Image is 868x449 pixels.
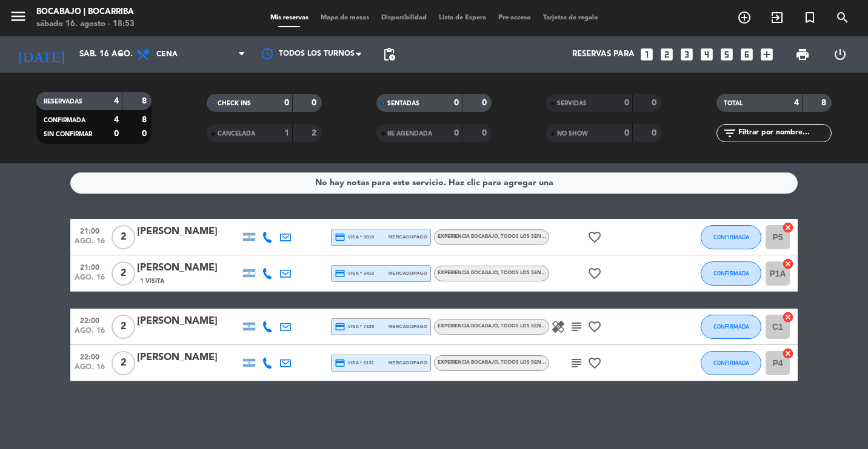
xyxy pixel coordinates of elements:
span: SERVIDAS [557,100,587,107]
strong: 0 [114,129,119,138]
i: credit_card [335,358,346,369]
i: power_settings_new [833,47,847,62]
span: mercadopago [389,359,427,367]
div: No hay notas para este servicio. Haz clic para agregar una [315,176,553,190]
div: LOG OUT [821,36,859,73]
i: cancel [782,347,794,359]
span: 22:00 [75,349,105,363]
i: add_circle_outline [737,10,752,25]
span: Reservas para [572,50,635,59]
i: looks_4 [699,47,715,62]
span: Experiencia Bocabajo, todos los sentidos [438,270,556,275]
span: RE AGENDADA [387,131,432,137]
strong: 0 [482,129,489,137]
i: credit_card [335,268,346,279]
span: 2 [112,225,135,249]
span: visa * 6131 [335,358,374,369]
span: Lista de Espera [433,15,492,21]
span: mercadopago [389,323,427,330]
strong: 4 [114,116,119,124]
strong: 1 [284,129,289,137]
i: search [835,10,850,25]
i: cancel [782,258,794,270]
span: Experiencia Bocabajo, todos los sentidos [438,360,556,365]
span: RESERVADAS [44,99,82,105]
span: Mis reservas [264,15,315,21]
span: 2 [112,261,135,286]
div: [PERSON_NAME] [137,260,240,276]
i: looks_one [639,47,655,62]
span: SENTADAS [387,100,419,107]
span: visa * 7339 [335,321,374,332]
i: favorite_border [587,320,602,334]
span: Experiencia Bocabajo, todos los sentidos [438,234,556,239]
strong: 0 [454,129,459,137]
span: NO SHOW [557,131,588,137]
strong: 0 [312,99,319,107]
span: Disponibilidad [375,15,433,21]
i: favorite_border [587,356,602,370]
span: mercadopago [389,233,427,241]
strong: 0 [624,99,629,107]
button: CONFIRMADA [701,261,761,286]
i: exit_to_app [770,10,784,25]
div: [PERSON_NAME] [137,350,240,365]
i: credit_card [335,232,346,243]
span: TOTAL [724,100,743,107]
span: ago. 16 [75,363,105,377]
span: ago. 16 [75,274,105,287]
i: credit_card [335,321,346,332]
span: 21:00 [75,260,105,274]
strong: 8 [142,97,149,105]
span: 2 [112,351,135,375]
strong: 8 [821,99,829,107]
i: favorite_border [587,266,602,281]
span: print [795,47,810,62]
strong: 0 [624,129,629,137]
strong: 0 [142,129,149,138]
span: Mapa de mesas [315,15,375,21]
span: 21:00 [75,223,105,237]
span: CHECK INS [218,100,251,107]
div: [PERSON_NAME] [137,313,240,329]
strong: 8 [142,116,149,124]
span: CONFIRMADA [713,270,749,277]
strong: 0 [284,99,289,107]
input: Filtrar por nombre... [737,126,831,140]
span: 22:00 [75,313,105,327]
strong: 0 [652,99,659,107]
i: looks_6 [739,47,755,62]
div: BOCABAJO | BOCARRIBA [36,6,135,18]
button: CONFIRMADA [701,315,761,339]
strong: 4 [114,97,119,105]
i: looks_two [659,47,675,62]
span: CONFIRMADA [713,323,749,330]
span: 1 Visita [140,277,164,286]
strong: 0 [454,99,459,107]
i: turned_in_not [803,10,817,25]
span: mercadopago [389,269,427,277]
span: Experiencia Bocabajo, todos los sentidos [438,324,556,329]
span: CONFIRMADA [713,359,749,366]
span: Tarjetas de regalo [537,15,604,21]
span: Cena [156,50,178,59]
i: cancel [782,221,794,234]
i: subject [569,320,584,334]
button: CONFIRMADA [701,351,761,375]
i: add_box [759,47,775,62]
i: subject [569,356,584,370]
span: CONFIRMADA [44,117,85,123]
div: sábado 16. agosto - 18:53 [36,18,135,30]
span: 2 [112,315,135,339]
span: ago. 16 [75,327,105,341]
span: CONFIRMADA [713,234,749,240]
i: menu [9,7,27,25]
i: arrow_drop_down [113,47,127,62]
span: visa * 3416 [335,268,374,279]
strong: 0 [652,129,659,137]
strong: 0 [482,99,489,107]
span: SIN CONFIRMAR [44,131,92,137]
span: visa * 0018 [335,232,374,243]
span: ago. 16 [75,237,105,251]
i: looks_3 [679,47,695,62]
